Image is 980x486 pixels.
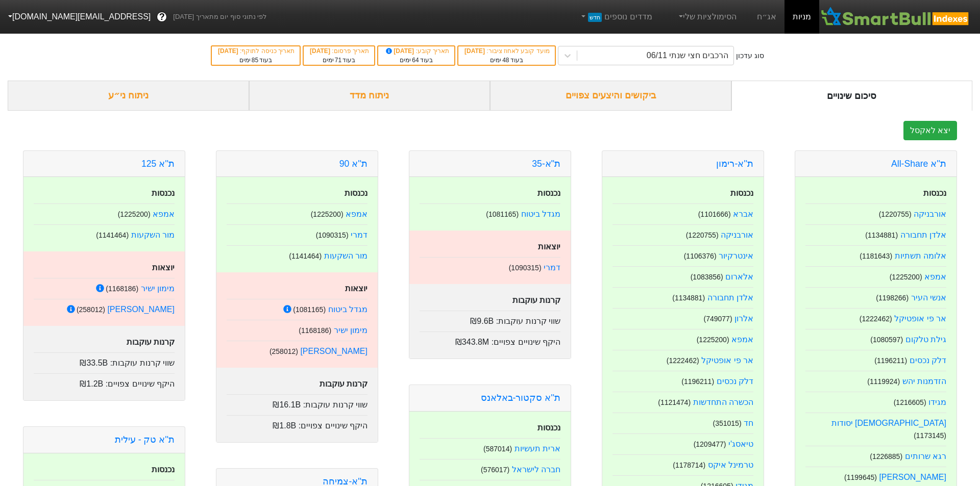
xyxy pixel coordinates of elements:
[217,46,295,56] div: תאריך כניסה לתוקף :
[903,121,957,140] button: יצא לאקסל
[115,434,175,445] a: ת''א טק - עילית
[744,419,753,427] a: חד
[481,466,509,474] small: ( 576017 )
[293,305,326,314] small: ( 1081165 )
[107,305,175,314] a: [PERSON_NAME]
[719,251,753,260] a: אינטרקיור
[486,210,519,218] small: ( 1081165 )
[339,159,367,169] a: ת''א 90
[923,189,946,197] strong: נכנסות
[894,314,946,323] a: אר פי אופטיקל
[299,326,331,335] small: ( 1168186 )
[588,13,602,22] span: חדש
[698,210,731,218] small: ( 1101666 )
[684,252,717,260] small: ( 1106376 )
[269,347,298,355] small: ( 258012 )
[733,210,753,218] a: אברא
[691,273,723,281] small: ( 1083856 )
[708,461,753,469] a: טרמינל איקס
[463,56,549,65] div: בעוד ימים
[721,231,753,239] a: אורבניקה
[335,57,341,64] span: 71
[865,231,898,239] small: ( 1134881 )
[249,81,491,111] div: ניתוח מדד
[900,231,946,239] a: אלדן תחבורה
[34,352,175,369] div: שווי קרנות עוקבות :
[420,311,560,327] div: שווי קרנות עוקבות :
[455,338,489,346] span: ₪343.8M
[483,445,512,453] small: ( 587014 )
[470,317,494,325] span: ₪9.6B
[717,377,753,386] a: דלק נכסים
[218,47,240,55] span: [DATE]
[681,377,714,386] small: ( 1196211 )
[383,46,449,56] div: תאריך קובע :
[463,46,549,56] div: מועד קובע לאחוז ציבור :
[383,56,449,65] div: בעוד ימים
[890,273,922,281] small: ( 1225200 )
[891,159,946,169] a: ת''א All-Share
[575,7,656,27] a: מדדים נוספיםחדש
[672,294,705,302] small: ( 1134881 )
[464,47,486,55] span: [DATE]
[152,189,175,197] strong: נכנסות
[905,335,946,344] a: גילת טלקום
[658,398,691,406] small: ( 1121474 )
[141,159,175,169] a: ת''א 125
[8,81,249,111] div: ניתוח ני״ע
[874,356,907,365] small: ( 1196211 )
[316,231,349,239] small: ( 1090315 )
[34,373,175,390] div: היקף שינויים צפויים :
[537,189,560,197] strong: נכנסות
[412,57,419,64] span: 64
[309,46,369,56] div: תאריך פרסום :
[481,393,560,403] a: ת''א סקטור-באלאנס
[309,56,369,65] div: בעוד ימים
[521,210,560,218] a: מגדל ביטוח
[384,47,416,55] span: [DATE]
[902,377,946,386] a: הזדמנות יהש
[289,252,322,260] small: ( 1141464 )
[532,159,560,169] a: ת"א-35
[728,440,753,448] a: טיאסג'י
[96,231,129,239] small: ( 1141464 )
[730,189,753,197] strong: נכנסות
[647,49,728,62] div: הרכבים חצי שנתי 06/11
[870,452,902,461] small: ( 1226885 )
[914,431,946,440] small: ( 1173145 )
[725,272,753,281] a: אלארום
[141,284,175,293] a: מימון ישיר
[673,7,741,27] a: הסימולציות שלי
[159,10,165,24] span: ?
[894,398,926,406] small: ( 1216605 )
[345,189,367,197] strong: נכנסות
[324,251,367,260] a: מור השקעות
[310,47,332,55] span: [DATE]
[118,210,151,218] small: ( 1225200 )
[867,377,900,386] small: ( 1119924 )
[910,356,946,365] a: דלק נכסים
[736,50,764,61] div: סוג עדכון
[227,394,367,411] div: שווי קרנות עוקבות :
[707,293,753,302] a: אלדן תחבורה
[870,336,903,344] small: ( 1080597 )
[879,473,946,481] a: [PERSON_NAME]
[686,231,719,239] small: ( 1220755 )
[252,57,258,64] span: 85
[831,419,946,427] a: [DEMOGRAPHIC_DATA] יסודות
[860,252,892,260] small: ( 1181643 )
[731,335,753,344] a: אמפא
[879,210,912,218] small: ( 1220755 )
[734,314,753,323] a: אלרון
[80,359,108,367] span: ₪33.5B
[273,400,301,409] span: ₪16.1B
[152,465,175,474] strong: נכנסות
[701,356,753,365] a: אר פי אופטיקל
[911,293,946,302] a: אנשי העיר
[538,242,560,251] strong: יוצאות
[300,347,367,355] a: [PERSON_NAME]
[346,210,367,218] a: אמפא
[80,379,103,388] span: ₪1.2B
[512,296,560,304] strong: קרנות עוקבות
[693,398,753,406] a: הכשרה התחדשות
